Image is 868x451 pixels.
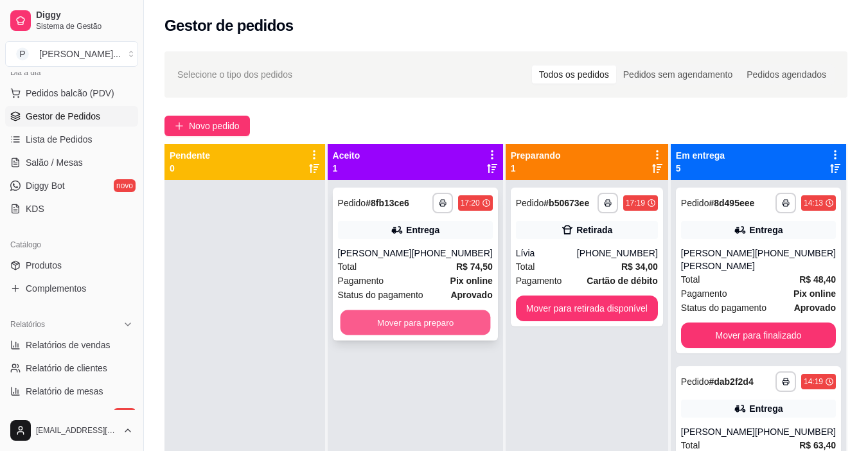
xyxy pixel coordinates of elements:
strong: # 8fb13ce6 [366,198,409,208]
button: Pedidos balcão (PDV) [5,83,138,103]
span: Lista de Pedidos [26,133,93,146]
span: Relatórios de vendas [26,339,111,351]
span: P [16,48,29,60]
strong: Pix online [450,276,493,286]
div: [PERSON_NAME] ... [39,48,121,60]
a: Salão / Mesas [5,152,138,173]
button: Mover para retirada disponível [516,296,658,321]
div: Lívia [516,247,577,260]
span: Pagamento [516,274,562,288]
div: [PHONE_NUMBER] [755,425,836,438]
div: Pedidos sem agendamento [616,66,740,84]
p: 0 [170,162,210,175]
span: Pedido [681,376,709,387]
span: Relatório de fidelidade [26,408,115,421]
div: 14:13 [804,198,823,208]
a: Relatório de clientes [5,358,138,378]
p: Preparando [511,149,561,162]
a: KDS [5,199,138,219]
p: Pendente [170,149,210,162]
strong: aprovado [794,303,836,313]
a: Lista de Pedidos [5,129,138,150]
span: Relatório de mesas [26,385,103,398]
div: Entrega [749,224,783,236]
span: Sistema de Gestão [36,21,133,31]
p: 5 [676,162,725,175]
span: Diggy Bot [26,179,65,192]
div: 17:20 [461,198,480,208]
a: Relatório de fidelidadenovo [5,404,138,425]
span: Total [681,272,700,287]
strong: R$ 48,40 [799,274,836,285]
span: Selecione o tipo dos pedidos [177,67,292,82]
span: Total [338,260,357,274]
span: Gestor de Pedidos [26,110,100,123]
span: Total [516,260,535,274]
h2: Gestor de pedidos [164,15,294,36]
span: Diggy [36,10,133,21]
div: Todos os pedidos [532,66,616,84]
span: Status do pagamento [338,288,423,302]
span: Novo pedido [189,119,240,133]
a: Complementos [5,278,138,299]
div: Retirada [576,224,612,236]
strong: R$ 63,40 [799,440,836,450]
strong: # dab2f2d4 [709,376,753,387]
div: Pedidos agendados [740,66,833,84]
p: Aceito [333,149,360,162]
div: Dia a dia [5,62,138,83]
span: Pedido [338,198,366,208]
span: Relatórios [10,319,45,330]
span: Pedido [681,198,709,208]
span: Salão / Mesas [26,156,83,169]
strong: R$ 74,50 [456,261,493,272]
span: Pagamento [681,287,727,301]
strong: Pix online [793,288,836,299]
span: Produtos [26,259,62,272]
span: Pedidos balcão (PDV) [26,87,114,100]
div: 17:19 [626,198,645,208]
div: [PHONE_NUMBER] [412,247,493,260]
button: Mover para preparo [340,310,490,335]
strong: R$ 34,00 [621,261,658,272]
a: Gestor de Pedidos [5,106,138,127]
span: Relatório de clientes [26,362,107,375]
span: Pedido [516,198,544,208]
div: [PHONE_NUMBER] [755,247,836,272]
div: Entrega [406,224,439,236]
p: 1 [333,162,360,175]
span: plus [175,121,184,130]
strong: aprovado [450,290,492,300]
div: [PERSON_NAME] [681,425,755,438]
span: Pagamento [338,274,384,288]
button: Novo pedido [164,116,250,136]
div: Catálogo [5,234,138,255]
a: DiggySistema de Gestão [5,5,138,36]
p: 1 [511,162,561,175]
button: [EMAIL_ADDRESS][DOMAIN_NAME] [5,415,138,446]
strong: # b50673ee [544,198,589,208]
button: Select a team [5,41,138,67]
div: 14:19 [804,376,823,387]
div: [PERSON_NAME] [PERSON_NAME] [681,247,755,272]
div: [PERSON_NAME] [338,247,412,260]
span: KDS [26,202,44,215]
a: Diggy Botnovo [5,175,138,196]
span: [EMAIL_ADDRESS][DOMAIN_NAME] [36,425,118,436]
div: [PHONE_NUMBER] [577,247,658,260]
strong: Cartão de débito [587,276,657,286]
div: Entrega [749,402,783,415]
span: Status do pagamento [681,301,766,315]
a: Produtos [5,255,138,276]
p: Em entrega [676,149,725,162]
span: Complementos [26,282,86,295]
a: Relatório de mesas [5,381,138,402]
strong: # 8d495eee [709,198,754,208]
button: Mover para finalizado [681,323,836,348]
a: Relatórios de vendas [5,335,138,355]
